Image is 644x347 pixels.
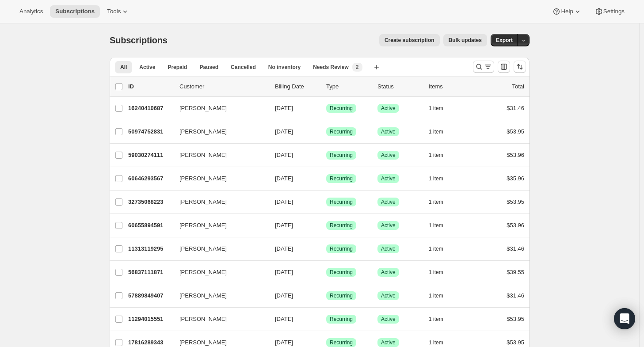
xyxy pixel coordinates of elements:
[268,64,301,71] span: No inventory
[491,34,518,46] button: Export
[381,245,396,252] span: Active
[330,152,353,159] span: Recurring
[498,61,510,73] button: Customize table column order and visibility
[381,128,396,135] span: Active
[429,198,443,206] span: 1 item
[179,291,227,300] span: [PERSON_NAME]
[179,315,227,324] span: [PERSON_NAME]
[275,82,319,91] p: Billing Date
[128,243,524,255] div: 11313119295[PERSON_NAME][DATE]SuccessRecurringSuccessActive1 item$31.46
[128,151,172,160] p: 59030274111
[330,198,353,206] span: Recurring
[128,219,524,232] div: 60655894591[PERSON_NAME][DATE]SuccessRecurringSuccessActive1 item$53.96
[128,268,172,277] p: 56837111871
[139,64,155,71] span: Active
[128,244,172,253] p: 11313119295
[443,34,487,46] button: Bulk updates
[381,339,396,346] span: Active
[128,174,172,183] p: 60646293567
[128,149,524,161] div: 59030274111[PERSON_NAME][DATE]SuccessRecurringSuccessActive1 item$53.96
[326,82,370,91] div: Type
[512,82,524,91] p: Total
[275,175,293,182] span: [DATE]
[174,148,263,162] button: [PERSON_NAME]
[330,316,353,323] span: Recurring
[179,244,227,253] span: [PERSON_NAME]
[330,128,353,135] span: Recurring
[128,338,172,347] p: 17816289343
[381,222,396,229] span: Active
[275,245,293,252] span: [DATE]
[55,8,95,15] span: Subscriptions
[561,8,573,15] span: Help
[313,64,349,71] span: Needs Review
[429,313,453,325] button: 1 item
[128,102,524,114] div: 16240410687[PERSON_NAME][DATE]SuccessRecurringSuccessActive1 item$31.46
[275,316,293,322] span: [DATE]
[429,149,453,161] button: 1 item
[429,102,453,114] button: 1 item
[429,196,453,208] button: 1 item
[128,266,524,278] div: 56837111871[PERSON_NAME][DATE]SuccessRecurringSuccessActive1 item$39.55
[330,175,353,182] span: Recurring
[128,196,524,208] div: 32735068223[PERSON_NAME][DATE]SuccessRecurringSuccessActive1 item$53.95
[199,64,218,71] span: Paused
[120,64,127,71] span: All
[275,198,293,205] span: [DATE]
[128,290,524,302] div: 57889849407[PERSON_NAME][DATE]SuccessRecurringSuccessActive1 item$31.46
[275,292,293,299] span: [DATE]
[507,128,524,135] span: $53.95
[496,37,513,44] span: Export
[179,104,227,113] span: [PERSON_NAME]
[507,198,524,205] span: $53.95
[330,105,353,112] span: Recurring
[429,266,453,278] button: 1 item
[179,338,227,347] span: [PERSON_NAME]
[174,218,263,233] button: [PERSON_NAME]
[429,292,443,299] span: 1 item
[449,37,482,44] span: Bulk updates
[429,128,443,135] span: 1 item
[110,35,168,45] span: Subscriptions
[429,126,453,138] button: 1 item
[275,269,293,275] span: [DATE]
[381,105,396,112] span: Active
[174,312,263,326] button: [PERSON_NAME]
[429,316,443,323] span: 1 item
[381,316,396,323] span: Active
[507,175,524,182] span: $35.96
[128,291,172,300] p: 57889849407
[275,222,293,229] span: [DATE]
[275,339,293,346] span: [DATE]
[429,339,443,346] span: 1 item
[179,151,227,160] span: [PERSON_NAME]
[330,292,353,299] span: Recurring
[275,128,293,135] span: [DATE]
[356,64,359,71] span: 2
[589,5,630,18] button: Settings
[507,339,524,346] span: $53.95
[429,105,443,112] span: 1 item
[507,105,524,111] span: $31.46
[179,198,227,206] span: [PERSON_NAME]
[179,82,268,91] p: Customer
[275,105,293,111] span: [DATE]
[379,34,440,46] button: Create subscription
[174,289,263,303] button: [PERSON_NAME]
[381,198,396,206] span: Active
[102,5,135,18] button: Tools
[381,292,396,299] span: Active
[174,195,263,209] button: [PERSON_NAME]
[377,82,422,91] p: Status
[128,172,524,185] div: 60646293567[PERSON_NAME][DATE]SuccessRecurringSuccessActive1 item$35.96
[330,245,353,252] span: Recurring
[507,245,524,252] span: $31.46
[429,245,443,252] span: 1 item
[128,315,172,324] p: 11294015551
[179,127,227,136] span: [PERSON_NAME]
[128,198,172,206] p: 32735068223
[179,221,227,230] span: [PERSON_NAME]
[128,126,524,138] div: 50974752831[PERSON_NAME][DATE]SuccessRecurringSuccessActive1 item$53.95
[107,8,121,15] span: Tools
[429,175,443,182] span: 1 item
